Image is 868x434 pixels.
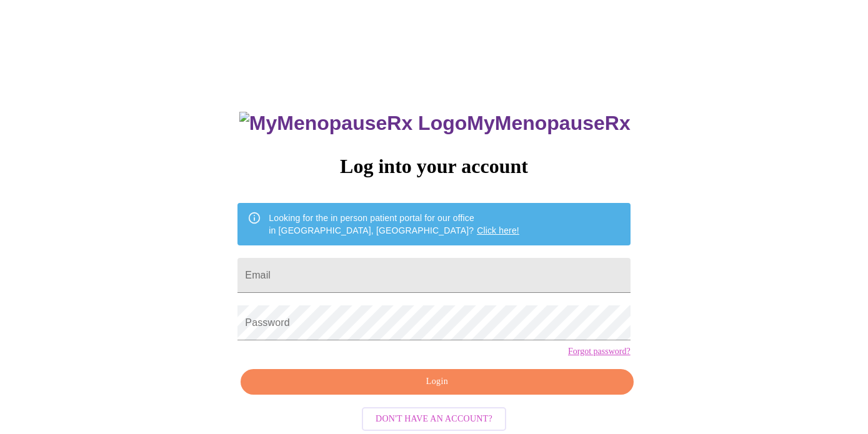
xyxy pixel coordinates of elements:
[359,412,509,423] a: Don't have an account?
[241,369,633,395] button: Login
[362,407,506,432] button: Don't have an account?
[239,112,467,135] img: MyMenopauseRx Logo
[477,225,519,235] a: Click here!
[237,155,630,178] h3: Log into your account
[568,347,631,357] a: Forgot password?
[376,412,492,427] span: Don't have an account?
[269,207,519,242] div: Looking for the in person patient portal for our office in [GEOGRAPHIC_DATA], [GEOGRAPHIC_DATA]?
[255,374,619,390] span: Login
[239,112,631,135] h3: MyMenopauseRx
